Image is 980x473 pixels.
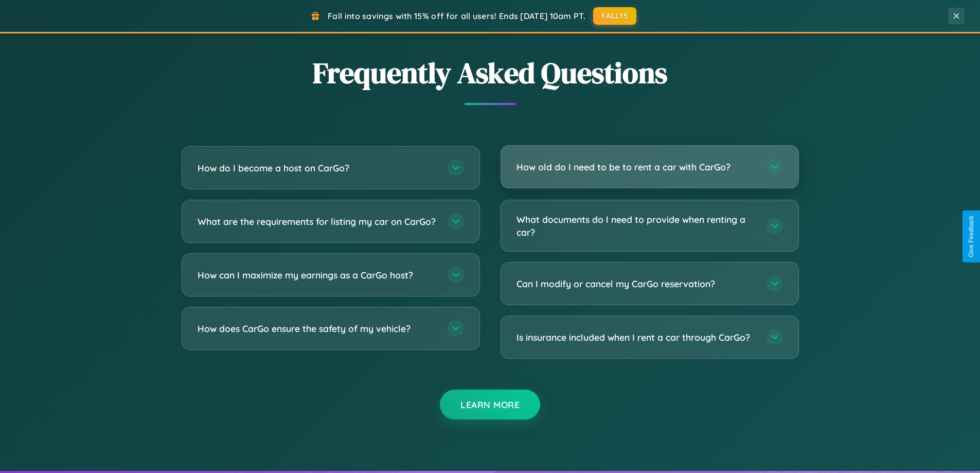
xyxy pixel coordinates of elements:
h3: How old do I need to be to rent a car with CarGo? [516,161,756,173]
div: Give Feedback [968,216,975,257]
h2: Frequently Asked Questions [182,53,799,93]
h3: How can I maximize my earnings as a CarGo host? [198,269,437,282]
button: FALL15 [593,7,636,25]
h3: What documents do I need to provide when renting a car? [516,213,756,238]
h3: How do I become a host on CarGo? [198,162,437,174]
h3: Is insurance included when I rent a car through CarGo? [516,331,756,344]
h3: How does CarGo ensure the safety of my vehicle? [198,322,437,335]
h3: What are the requirements for listing my car on CarGo? [198,215,437,228]
button: Learn More [440,390,540,419]
span: Fall into savings with 15% off for all users! Ends [DATE] 10am PT. [328,11,585,21]
h3: Can I modify or cancel my CarGo reservation? [516,277,756,290]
